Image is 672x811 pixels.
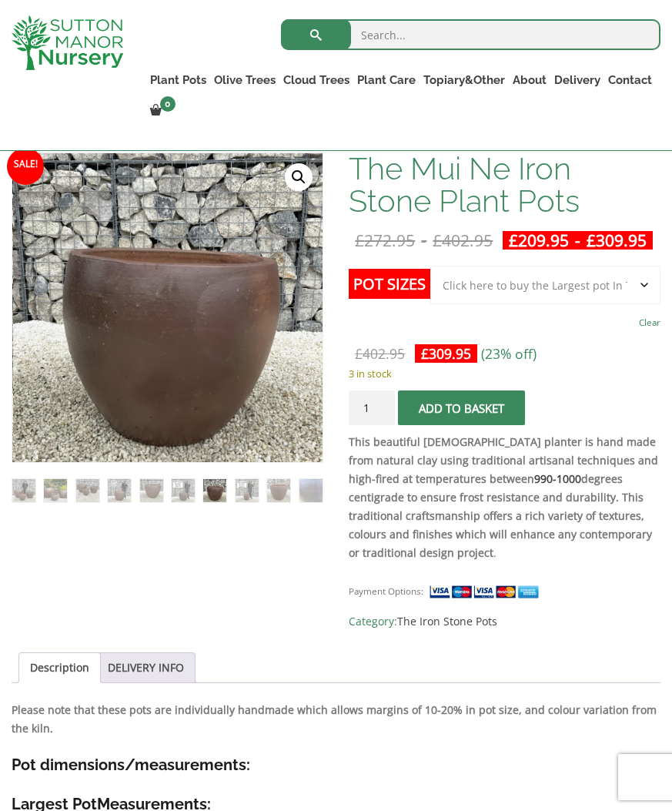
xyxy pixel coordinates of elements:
a: About [509,69,550,91]
a: Plant Pots [146,69,210,91]
a: Description [30,653,89,682]
p: 3 in stock [349,364,660,383]
img: logo [12,15,123,70]
a: DELIVERY INFO [108,653,184,682]
img: The Mui Ne Iron Stone Plant Pots - Image 8 [236,479,259,502]
label: Pot Sizes [349,269,430,299]
bdi: 272.95 [355,230,415,251]
img: The Mui Ne Iron Stone Plant Pots - Image 10 [299,479,323,502]
span: £ [509,230,518,251]
strong: Pot dimensions/measurements: [12,756,250,774]
img: The Mui Ne Iron Stone Plant Pots - Image 5 [140,479,163,502]
a: Delivery [550,69,604,91]
img: The Mui Ne Iron Stone Plant Pots - Image 2 [44,479,67,502]
span: £ [433,230,442,251]
img: The Mui Ne Iron Stone Plant Pots - Image 3 [76,479,99,502]
span: £ [421,344,429,363]
a: 0 [146,100,180,122]
span: (23% off) [481,344,537,363]
input: Search... [281,19,660,50]
span: Sale! [7,148,44,185]
strong: This beautiful [DEMOGRAPHIC_DATA] planter is hand made from natural clay using traditional artisa... [349,434,658,560]
span: Category: [349,612,660,631]
input: Product quantity [349,390,395,425]
a: Olive Trees [210,69,279,91]
span: £ [587,230,596,251]
del: - [349,231,499,250]
a: 990-1000 [534,471,581,486]
a: Plant Care [353,69,420,91]
small: Payment Options: [349,585,423,597]
span: £ [355,344,363,363]
a: The Iron Stone Pots [397,614,497,628]
span: 0 [160,96,176,112]
img: The Mui Ne Iron Stone Plant Pots - Image 4 [108,479,131,502]
bdi: 209.95 [509,230,569,251]
strong: Please note that these pots are individually handmade which allows margins of 10-20% in pot size,... [12,702,657,736]
img: The Mui Ne Iron Stone Plant Pots - Image 9 [267,479,290,502]
bdi: 402.95 [355,344,405,363]
bdi: 309.95 [421,344,471,363]
a: Cloud Trees [279,69,353,91]
a: Contact [604,69,656,91]
p: . [349,433,660,562]
a: View full-screen image gallery [285,163,313,191]
img: payment supported [429,584,544,600]
bdi: 309.95 [587,230,647,251]
ins: - [503,231,653,250]
a: Clear options [639,312,660,333]
h1: The Mui Ne Iron Stone Plant Pots [349,152,660,217]
a: Topiary&Other [420,69,509,91]
img: The Mui Ne Iron Stone Plant Pots - Image 6 [172,479,195,502]
img: The Mui Ne Iron Stone Plant Pots - Image 7 [203,479,226,502]
span: £ [355,230,364,251]
img: The Mui Ne Iron Stone Plant Pots [12,479,35,502]
bdi: 402.95 [433,230,493,251]
button: Add to basket [398,390,525,425]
